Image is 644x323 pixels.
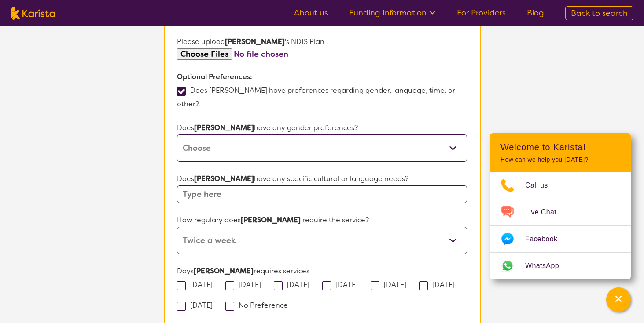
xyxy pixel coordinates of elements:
p: Does have any gender preferences? [177,121,467,134]
span: WhatsApp [525,259,570,272]
a: Blog [527,7,544,18]
a: Web link opens in a new tab. [490,253,631,279]
label: Does [PERSON_NAME] have preferences regarding gender, language, time, or other? [177,86,455,109]
label: [DATE] [322,280,364,289]
p: Days requires services [177,265,467,278]
strong: [PERSON_NAME] [194,174,254,183]
b: Optional Preferences: [177,72,252,81]
div: Channel Menu [490,133,631,279]
span: Call us [525,179,559,192]
ul: Choose channel [490,172,631,279]
strong: [PERSON_NAME] [194,266,254,276]
a: Funding Information [349,7,436,18]
label: [DATE] [371,280,412,289]
label: [DATE] [419,280,460,289]
span: Live Chat [525,206,567,219]
label: [DATE] [225,280,267,289]
p: How can we help you [DATE]? [500,156,620,163]
a: About us [294,7,328,18]
img: Karista logo [11,7,55,20]
label: [DATE] [177,301,218,310]
p: How regulary does require the service? [177,214,467,227]
label: [DATE] [177,280,218,289]
a: For Providers [457,7,506,18]
span: Back to search [571,8,628,18]
a: Back to search [565,6,633,20]
strong: [PERSON_NAME] [194,123,254,132]
p: Does have any specific cultural or language needs? [177,172,467,185]
strong: [PERSON_NAME] [241,215,301,225]
label: No Preference [225,301,294,310]
label: [DATE] [274,280,315,289]
strong: [PERSON_NAME] [225,37,285,46]
p: Please upload 's NDIS Plan [177,35,467,48]
h2: Welcome to Karista! [500,142,620,152]
span: Facebook [525,232,568,246]
button: Channel Menu [606,287,631,312]
input: Type here [177,185,467,203]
